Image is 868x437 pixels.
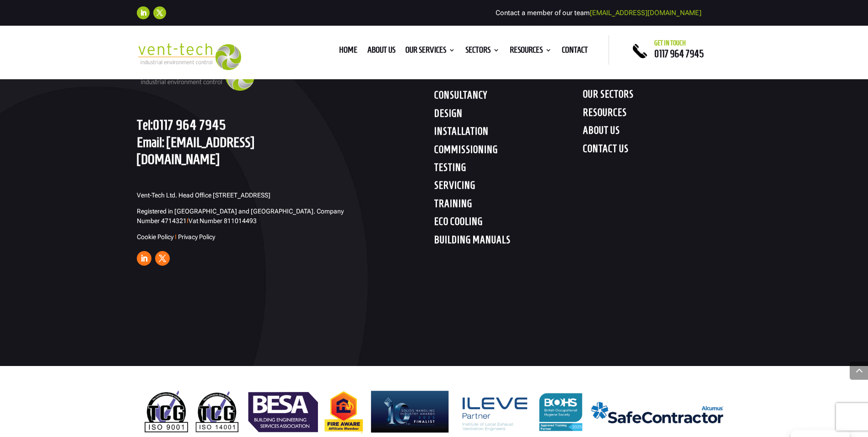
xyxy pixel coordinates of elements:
[583,142,732,159] h4: CONTACT US
[187,217,189,224] span: I
[155,251,170,266] a: Follow on X
[137,251,151,266] a: Follow on LinkedIn
[175,233,177,240] span: I
[583,124,732,141] h4: ABOUT US
[405,47,455,57] a: Our Services
[434,197,583,214] h4: TRAINING
[434,89,583,105] h4: CONSULTANCY
[654,39,686,47] span: Get in touch
[434,143,583,160] h4: COMMISSIONING
[178,233,215,240] a: Privacy Policy
[137,134,254,167] a: [EMAIL_ADDRESS][DOMAIN_NAME]
[137,43,242,70] img: 2023-09-27T08_35_16.549ZVENT-TECH---Clear-background
[434,107,583,124] h4: DESIGN
[434,215,583,232] h4: ECO COOLING
[434,125,583,142] h4: INSTALLATION
[137,191,270,199] span: Vent-Tech Ltd. Head Office [STREET_ADDRESS]
[137,208,344,224] span: Registered in [GEOGRAPHIC_DATA] and [GEOGRAPHIC_DATA]. Company Number 4714321 Vat Number 811014493
[434,161,583,178] h4: TESTING
[465,47,500,57] a: Sectors
[590,9,701,17] a: [EMAIL_ADDRESS][DOMAIN_NAME]
[137,6,150,19] a: Follow on LinkedIn
[583,88,732,104] h4: OUR SECTORS
[137,233,173,240] a: Cookie Policy
[137,117,226,132] a: Tel:0117 964 7945
[654,48,704,59] a: 0117 964 7945
[434,234,583,250] h4: BUILDING MANUALS
[496,9,701,17] span: Contact a member of our team
[367,47,395,57] a: About us
[137,134,164,150] span: Email:
[562,47,588,57] a: Contact
[510,47,552,57] a: Resources
[583,106,732,123] h4: RESOURCES
[153,6,166,19] a: Follow on X
[339,47,357,57] a: Home
[434,179,583,196] h4: SERVICING
[137,117,153,132] span: Tel:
